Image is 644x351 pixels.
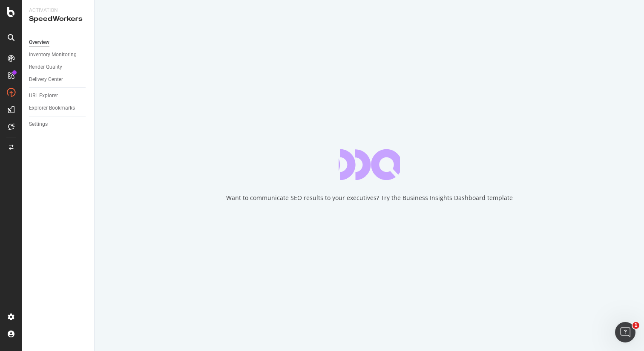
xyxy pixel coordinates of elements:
a: Render Quality [29,63,88,72]
div: Domain: [DOMAIN_NAME] [22,22,94,29]
div: Overview [29,38,49,47]
img: logo_orange.svg [14,14,20,20]
div: URL Explorer [29,91,58,100]
a: Explorer Bookmarks [29,104,88,113]
a: Settings [29,120,88,129]
div: Explorer Bookmarks [29,104,75,113]
a: URL Explorer [29,91,88,100]
div: v 4.0.25 [24,14,42,20]
span: 1 [632,322,639,329]
div: Inventory Monitoring [29,50,77,59]
img: website_grey.svg [14,22,20,29]
a: Overview [29,38,88,47]
img: tab_domain_overview_orange.svg [25,49,32,56]
div: Keywords by Traffic [95,50,141,56]
div: Want to communicate SEO results to your executives? Try the Business Insights Dashboard template [226,194,513,202]
div: SpeedWorkers [29,14,87,24]
div: animation [339,149,400,180]
div: Domain Overview [34,50,76,56]
iframe: Intercom live chat [615,322,635,342]
a: Delivery Center [29,75,88,84]
a: Inventory Monitoring [29,50,88,59]
div: Delivery Center [29,75,63,84]
div: Activation [29,7,87,14]
div: Render Quality [29,63,62,72]
img: tab_keywords_by_traffic_grey.svg [86,49,93,56]
div: Settings [29,120,48,129]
